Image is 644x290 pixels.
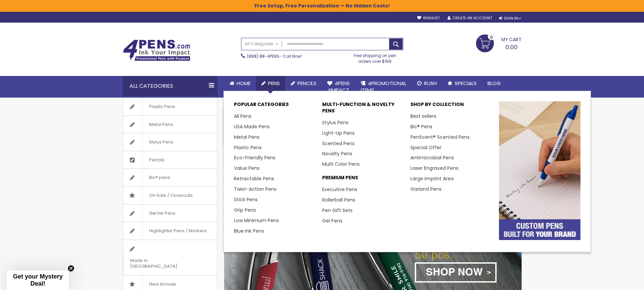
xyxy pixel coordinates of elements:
[123,116,217,133] a: Metal Pens
[417,16,440,21] a: Wishlist
[410,175,454,182] a: Large Imprint Area
[234,113,252,120] a: All Pens
[142,133,180,151] span: Stylus Pens
[285,76,322,91] a: Pencils
[142,187,199,204] span: On Sale / Closeouts
[410,165,458,172] a: Laser Engraved Pens
[234,217,279,224] a: Low Minimum Pens
[361,80,406,94] span: 4PROMOTIONAL ITEMS
[247,53,302,59] span: - Call Now!
[322,207,353,214] a: Pen Gift Sets
[142,222,213,240] span: Highlighter Pens / Markers
[234,165,260,172] a: Value Pens
[322,196,355,203] a: Rollerball Pens
[234,154,276,161] a: Eco-Friendly Pens
[234,134,260,140] a: Metal Pens
[412,76,442,91] a: Rush
[410,134,470,140] a: PenScent® Scented Pens
[268,80,280,87] span: Pens
[237,80,251,87] span: Home
[347,50,403,64] div: Free shipping on pen orders over $199
[410,101,492,111] p: Shop By Collection
[322,76,355,98] a: 4Pens4impact
[410,113,436,120] a: Best sellers
[297,80,316,87] span: Pencils
[142,169,177,186] span: Bic® pens
[499,101,580,240] img: custom-pens
[490,34,493,41] span: 0
[224,76,256,91] a: Home
[322,161,360,167] a: Multi Color Pens
[123,151,217,169] a: Pencils
[68,265,74,272] button: Close teaser
[476,34,522,51] a: 0.00 0
[123,98,217,115] a: Plastic Pens
[241,38,282,49] a: All Categories
[13,273,63,287] span: Get your Mystery Deal!
[505,43,518,51] span: 0.00
[234,196,258,203] a: Stick Pens
[142,151,171,169] span: Pencils
[322,130,355,136] a: Light-Up Pens
[123,187,217,204] a: On Sale / Closeouts
[142,205,182,222] span: Gel Ink Pens
[7,270,69,290] div: Get your Mystery Deal!Close teaser
[322,186,357,193] a: Executive Pens
[256,76,285,91] a: Pens
[234,123,270,130] a: USA Made Pens
[424,80,437,87] span: Rush
[455,80,477,87] span: Specials
[234,175,274,182] a: Retractable Pens
[234,144,262,151] a: Plastic Pens
[322,119,349,126] a: Stylus Pens
[482,76,506,91] a: Blog
[123,39,190,61] img: 4Pens Custom Pens and Promotional Products
[123,222,217,240] a: Highlighter Pens / Markers
[245,41,279,47] span: All Categories
[234,186,277,192] a: Twist-Action Pens
[322,140,355,147] a: Scented Pens
[234,101,315,111] p: Popular Categories
[448,16,492,21] a: Create an Account
[142,116,180,133] span: Metal Pens
[487,80,501,87] span: Blog
[234,228,264,234] a: Blue Ink Pens
[322,175,404,184] p: Premium Pens
[142,98,182,115] span: Plastic Pens
[410,186,442,192] a: Garland Pens
[410,144,442,151] a: Special Offer
[123,252,200,275] span: Made in [GEOGRAPHIC_DATA]
[234,207,256,213] a: Grip Pens
[123,169,217,186] a: Bic® pens
[123,133,217,151] a: Stylus Pens
[499,16,521,21] div: Sign In
[247,53,279,59] a: (888) 88-4PENS
[355,76,412,98] a: 4PROMOTIONALITEMS
[410,154,454,161] a: Antimicrobial Pens
[327,80,350,94] span: 4Pens 4impact
[442,76,482,91] a: Specials
[123,240,217,275] a: Made in [GEOGRAPHIC_DATA]
[322,150,352,157] a: Novelty Pens
[123,205,217,222] a: Gel Ink Pens
[410,123,432,130] a: Bic® Pens
[322,101,404,117] p: Multi-Function & Novelty Pens
[123,76,217,96] div: All Categories
[322,217,342,224] a: Gel Pens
